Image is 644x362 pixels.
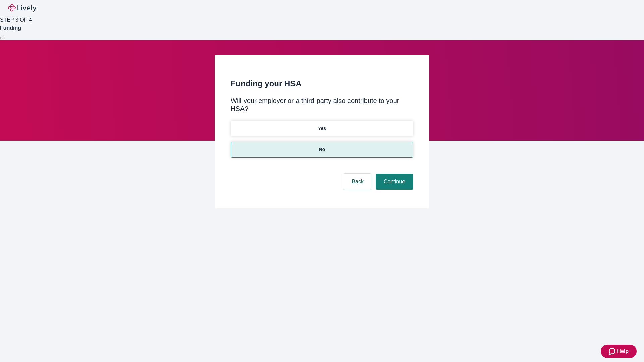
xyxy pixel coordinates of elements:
[231,97,413,113] div: Will your employer or a third-party also contribute to your HSA?
[8,4,36,12] img: Lively
[601,345,637,358] button: Zendesk support iconHelp
[231,142,413,158] button: No
[318,125,326,132] p: Yes
[231,78,413,90] h2: Funding your HSA
[617,347,629,355] span: Help
[376,174,413,190] button: Continue
[343,174,372,190] button: Back
[319,146,325,153] p: No
[231,121,413,136] button: Yes
[609,347,617,355] svg: Zendesk support icon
